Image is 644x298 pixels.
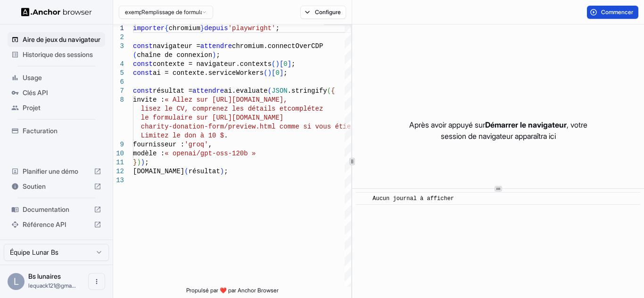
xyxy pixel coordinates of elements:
[141,132,224,139] font: Limitez le don à 10 $
[8,70,105,85] div: Usage
[288,87,327,95] font: .stringify
[280,60,283,68] font: [
[120,87,124,95] font: 7
[276,24,280,32] font: ;
[224,168,228,175] font: ;
[184,168,188,175] font: (
[120,24,124,32] font: 1
[8,202,105,217] div: Documentation
[268,87,272,95] font: (
[28,282,76,289] span: lequack121@gmail.com
[23,182,46,190] font: Soutien
[23,73,42,81] font: Usage
[141,105,288,113] font: lisez le CV, comprenez les détails et
[28,272,61,280] font: Bs lunaires
[291,60,295,68] font: ;
[280,69,283,77] font: ]
[165,96,287,104] font: « Allez sur [URL][DOMAIN_NAME],
[331,87,335,95] font: {
[133,69,153,77] font: const
[23,127,58,135] font: Facturation
[264,69,267,77] font: (
[120,33,124,41] font: 2
[153,60,272,68] font: contexte = navigateur.contexts
[567,120,587,129] font: , votre
[283,60,287,68] font: 0
[133,96,165,104] font: invite :
[8,179,105,194] div: Soutien
[315,8,341,16] font: Configure
[224,132,228,139] font: .
[23,89,48,97] font: Clés API
[200,24,204,32] font: }
[133,60,153,68] font: const
[283,69,287,77] font: ;
[23,104,41,112] font: Projet
[409,120,485,129] font: Après avoir appuyé sur
[153,69,264,77] font: ai = contexte.serviceWorkers
[208,141,212,148] font: ,
[8,164,105,179] div: Planifier une démo
[216,51,220,59] font: ;
[28,282,76,289] font: lequack121@gma...
[272,60,275,68] font: (
[204,24,228,32] font: depuis
[120,60,124,68] font: 4
[232,42,323,50] font: chromium.connectOverCDP
[228,24,276,32] font: 'playwright'
[120,141,124,148] font: 9
[8,47,105,62] div: Historique des sessions
[133,159,137,166] font: }
[137,159,140,166] font: )
[220,168,224,175] font: )
[120,69,124,77] font: 5
[23,167,78,175] font: Planifier une démo
[186,287,279,294] font: Propulsé par ❤️ par Anchor Browser
[141,123,355,130] font: charity-donation-form/preview.html comme si vous étiez
[192,87,224,95] font: attendre
[200,42,232,50] font: attendre
[601,8,633,16] font: Commencer
[300,6,346,19] button: Configure
[8,85,105,100] div: Clés API
[23,220,66,228] font: Référence API
[137,51,212,59] font: chaîne de connexion
[141,159,145,166] font: )
[165,24,168,32] font: {
[133,42,153,50] font: const
[184,141,208,148] font: 'groq'
[116,150,124,157] font: 10
[441,131,556,141] font: session de navigateur apparaîtra ici
[133,141,184,148] font: fournisseur :
[133,150,165,157] font: modèle :
[212,51,216,59] font: )
[153,42,200,50] font: navigateur =
[21,8,92,16] img: Logo d'ancre
[116,177,124,184] font: 13
[116,159,124,166] font: 11
[153,87,192,95] font: résultat =
[133,87,153,95] font: const
[23,50,93,58] font: Historique des sessions
[8,217,105,232] div: Référence API
[587,6,638,19] button: Commencer
[88,273,105,290] button: Ouvrir le menu
[120,96,124,104] font: 8
[288,105,323,113] font: complétez
[275,60,279,68] font: )
[268,69,272,77] font: )
[120,42,124,50] font: 3
[116,168,124,175] font: 12
[133,24,165,32] font: importer
[288,60,291,68] font: ]
[133,168,184,175] font: [DOMAIN_NAME]
[224,87,267,95] font: ai.evaluate
[372,195,454,202] font: Aucun journal à afficher
[23,205,69,213] font: Documentation
[189,168,220,175] font: résultat
[272,69,275,77] font: [
[485,120,567,129] font: Démarrer le navigateur
[23,35,100,43] font: Aire de jeux du navigateur
[141,114,283,121] font: le formulaire sur [URL][DOMAIN_NAME]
